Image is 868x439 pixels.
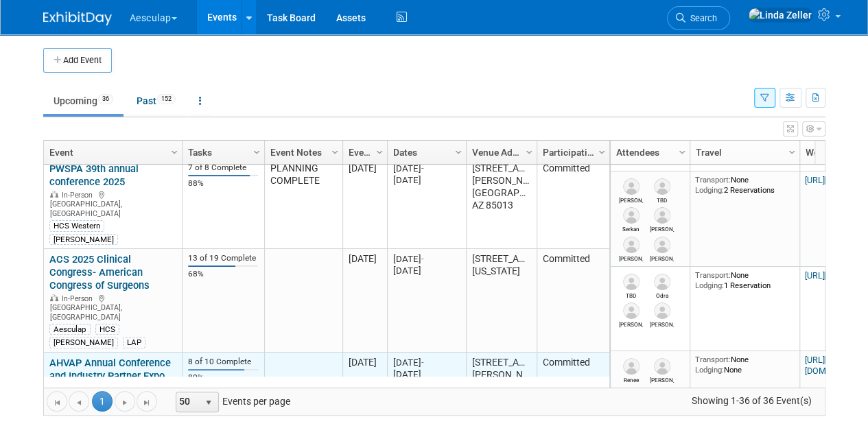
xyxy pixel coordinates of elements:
a: PWSPA 39th annual conference 2025 [49,163,139,188]
span: Go to the first page [51,397,62,408]
span: Transport: [695,270,731,280]
div: 88% [188,178,258,189]
span: 50 [176,392,200,412]
div: Odra Anderson [650,290,674,299]
span: Go to the next page [119,397,130,408]
div: [DATE] [393,253,460,265]
a: Column Settings [327,141,342,161]
span: Column Settings [374,147,385,158]
span: - [421,163,424,174]
a: Venue Address [472,141,528,164]
div: [DATE] [393,265,460,276]
a: Go to the last page [137,391,157,412]
div: TBD [619,290,643,299]
span: Go to the previous page [73,397,84,408]
div: 68% [188,269,258,279]
img: Evan Billington [623,237,640,253]
span: 36 [98,94,113,104]
div: Serkan Bellikli [619,224,643,233]
td: [STREET_ADDRESS][US_STATE] [466,249,537,353]
img: Renee Wood [623,358,640,375]
img: In-Person Event [50,191,58,198]
div: None 2 Reservations [695,175,794,195]
span: In-Person [62,191,97,200]
div: Aesculap [49,324,91,335]
div: [PERSON_NAME] [49,234,118,245]
a: Go to the previous page [69,391,89,412]
a: Column Settings [167,141,182,161]
div: 80% [188,372,258,383]
div: 7 of 8 Complete [188,163,258,173]
a: Event Month [349,141,378,164]
div: Allison Hughes [619,319,643,328]
a: Upcoming36 [43,88,124,114]
img: Danielle Fletcher [623,178,640,195]
a: Column Settings [784,141,799,161]
span: Column Settings [677,147,688,158]
td: PLANNING COMPLETE [264,158,342,249]
img: Allison Hughes [623,302,640,319]
a: Tasks [188,141,255,164]
span: Column Settings [329,147,340,158]
a: Past152 [126,88,186,114]
a: Participation [543,141,600,164]
a: AHVAP Annual Conference and Industry Partner Expo 2025 [49,357,171,395]
img: Patrick Hamill [654,237,670,253]
a: Search [667,6,730,30]
span: Go to the last page [141,397,152,408]
span: Column Settings [596,147,607,158]
div: [PERSON_NAME] [49,337,118,348]
div: Patrick Hamill [650,253,674,262]
div: [GEOGRAPHIC_DATA], [GEOGRAPHIC_DATA] [49,292,176,322]
span: Column Settings [786,147,797,158]
div: HCS Western [49,220,104,231]
span: Column Settings [251,147,262,158]
div: None 1 Reservation [695,270,794,290]
a: Column Settings [249,141,264,161]
div: 13 of 19 Complete [188,253,258,263]
img: In-Person Event [50,294,58,301]
a: ACS 2025 Clinical Congress- American Congress of Surgeons [49,253,150,292]
img: Paul Murphy [654,207,670,224]
span: Column Settings [453,147,464,158]
span: Transport: [695,175,731,185]
div: [GEOGRAPHIC_DATA], [GEOGRAPHIC_DATA] [49,189,176,219]
img: TBD [623,274,640,290]
div: [DATE] [393,368,460,380]
img: Jennifer Cavaliere [654,358,670,375]
span: Transport: [695,355,731,364]
span: In-Person [62,294,97,303]
a: Travel [696,141,790,164]
img: Marlon Mays [654,302,670,319]
a: Column Settings [521,141,537,161]
div: Evan Billington [619,253,643,262]
button: Add Event [43,48,112,73]
a: Go to the next page [115,391,135,412]
a: Column Settings [594,141,609,161]
span: Showing 1-36 of 36 Event(s) [679,391,824,410]
div: HCS [95,324,119,335]
div: TBD [650,195,674,204]
div: LAP [123,337,145,348]
div: None None [695,355,794,375]
td: [DATE] [342,158,387,249]
div: Paul Murphy [650,224,674,233]
a: Event Notes [270,141,333,164]
a: Column Settings [372,141,387,161]
span: 1 [92,391,113,412]
a: Column Settings [675,141,690,161]
span: Lodging: [695,281,724,290]
span: - [421,357,424,368]
a: Dates [393,141,457,164]
a: Attendees [616,141,681,164]
img: Linda Zeller [748,8,812,23]
div: [DATE] [393,357,460,368]
a: Event [49,141,173,164]
span: select [203,397,214,408]
span: Events per page [158,391,304,412]
td: [STREET_ADDRESS][PERSON_NAME] [GEOGRAPHIC_DATA], AZ 85013 [466,158,537,249]
a: Go to the first page [47,391,67,412]
span: - [421,254,424,264]
span: Column Settings [169,147,180,158]
span: Column Settings [524,147,535,158]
